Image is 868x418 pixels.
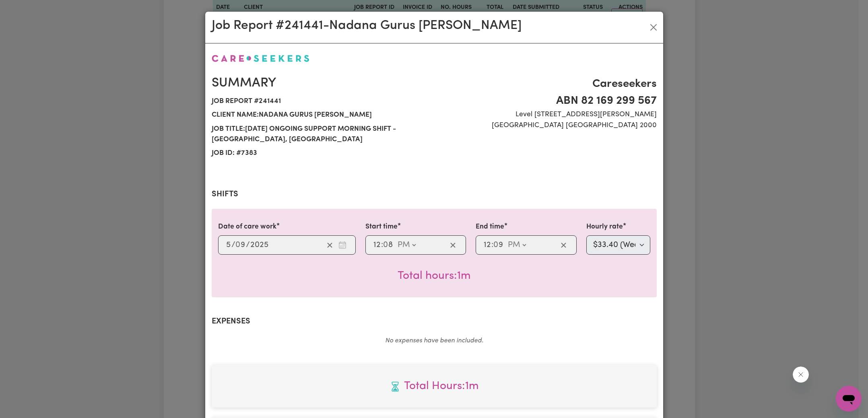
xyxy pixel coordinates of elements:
span: Job title: [DATE] Ongoing Support Morning Shift - [GEOGRAPHIC_DATA], [GEOGRAPHIC_DATA] [212,122,429,147]
label: Date of care work [218,222,276,232]
span: / [231,241,235,249]
iframe: Close message [793,367,809,383]
span: Careseekers [439,76,657,93]
label: Hourly rate [586,222,623,232]
span: 0 [235,241,240,249]
span: / [246,241,250,249]
input: -- [383,239,394,251]
label: End time [476,222,504,232]
span: Need any help? [5,6,49,12]
input: -- [226,239,231,251]
button: Enter the date of care work [336,239,349,251]
h2: Expenses [212,317,657,326]
span: : [491,241,493,249]
iframe: Button to launch messaging window [836,386,862,412]
span: [GEOGRAPHIC_DATA] [GEOGRAPHIC_DATA] 2000 [439,120,657,131]
span: : [381,241,383,249]
h2: Job Report # 241441 - Nadana Gurus [PERSON_NAME] [212,18,522,33]
span: ABN 82 169 299 567 [439,93,657,109]
input: -- [483,239,491,251]
span: 0 [493,241,498,249]
span: Level [STREET_ADDRESS][PERSON_NAME] [439,109,657,120]
span: Total hours worked: 1 minute [218,378,650,395]
span: Job report # 241441 [212,95,429,108]
span: Job ID: # 7383 [212,146,429,160]
button: Close [647,21,660,34]
input: -- [236,239,246,251]
button: Clear date [324,239,336,251]
label: Start time [365,222,398,232]
img: Careseekers logo [212,55,309,62]
input: -- [494,239,504,251]
input: ---- [250,239,269,251]
span: Client name: Nadana Gurus [PERSON_NAME] [212,108,429,122]
h2: Summary [212,76,429,91]
em: No expenses have been included. [385,338,483,344]
span: 0 [383,241,388,249]
span: Total hours worked: 1 minute [398,270,471,282]
h2: Shifts [212,189,657,199]
input: -- [373,239,381,251]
